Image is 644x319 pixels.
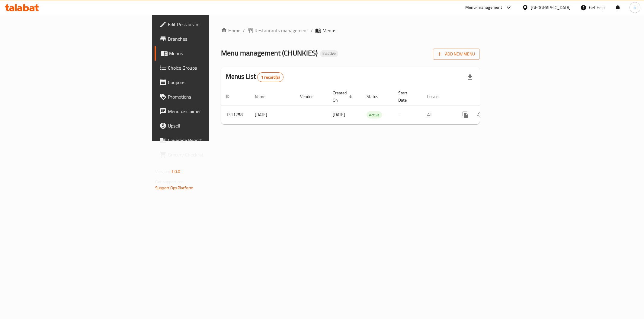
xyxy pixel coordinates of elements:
[155,168,170,175] span: Version:
[398,89,415,104] span: Start Date
[155,147,260,162] a: Grocery Checklist
[168,122,255,129] span: Upsell
[320,51,338,56] span: Inactive
[463,70,477,84] div: Export file
[168,151,255,158] span: Grocery Checklist
[333,89,354,104] span: Created On
[168,79,255,86] span: Coupons
[257,72,284,82] div: Total records count
[438,50,475,58] span: Add New Menu
[155,133,260,147] a: Coverage Report
[255,27,308,34] span: Restaurants management
[155,32,260,46] a: Branches
[171,168,180,175] span: 1.0.0
[155,118,260,133] a: Upsell
[465,4,502,11] div: Menu-management
[155,46,260,61] a: Menus
[433,49,480,60] button: Add New Menu
[531,4,571,11] div: [GEOGRAPHIC_DATA]
[427,93,446,100] span: Locale
[393,106,422,124] td: -
[311,27,313,34] li: /
[333,111,345,118] span: [DATE]
[168,93,255,100] span: Promotions
[155,184,194,192] a: Support.OpsPlatform
[300,93,321,100] span: Vendor
[255,93,273,100] span: Name
[168,108,255,115] span: Menu disclaimer
[367,93,386,100] span: Status
[168,35,255,43] span: Branches
[221,27,480,34] nav: breadcrumb
[320,50,338,57] div: Inactive
[473,108,487,122] button: Change Status
[453,87,521,106] th: Actions
[322,27,336,34] span: Menus
[226,93,237,100] span: ID
[458,108,473,122] button: more
[155,90,260,104] a: Promotions
[155,104,260,118] a: Menu disclaimer
[168,21,255,28] span: Edit Restaurant
[221,46,318,60] span: Menu management ( CHUNKIES )
[258,74,283,80] span: 1 record(s)
[422,106,453,124] td: All
[169,50,255,57] span: Menus
[226,72,284,82] h2: Menus List
[221,87,521,124] table: enhanced table
[155,17,260,32] a: Edit Restaurant
[367,112,382,118] span: Active
[155,61,260,75] a: Choice Groups
[168,64,255,71] span: Choice Groups
[168,137,255,144] span: Coverage Report
[155,178,183,186] span: Get support on:
[155,75,260,90] a: Coupons
[250,106,295,124] td: [DATE]
[247,27,308,34] a: Restaurants management
[634,4,636,11] span: k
